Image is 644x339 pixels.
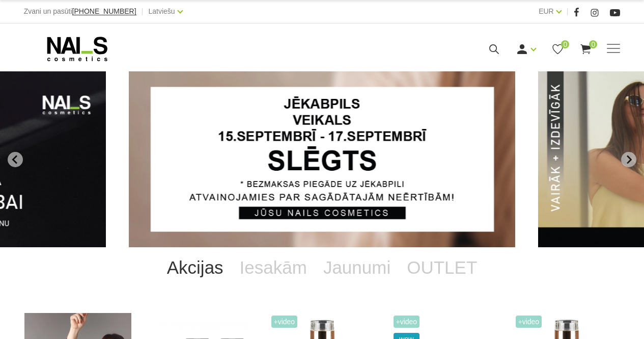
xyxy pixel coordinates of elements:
span: +Video [271,316,298,328]
li: 1 of 13 [129,71,515,247]
a: Jaunumi [315,247,399,288]
div: Zvani un pasūti [24,5,136,18]
span: +Video [516,316,542,328]
button: Next slide [621,152,636,167]
button: Go to last slide [8,152,23,167]
a: EUR [539,5,554,17]
a: Latviešu [149,5,175,17]
span: 0 [561,40,569,48]
a: Akcijas [159,247,232,288]
span: | [567,5,569,18]
a: 0 [551,43,564,56]
a: Iesakām [232,247,315,288]
span: 0 [589,40,597,48]
span: +Video [394,316,420,328]
a: 0 [579,43,592,56]
a: [PHONE_NUMBER] [72,8,136,15]
a: OUTLET [399,247,485,288]
span: [PHONE_NUMBER] [72,7,136,15]
span: | [142,5,144,18]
